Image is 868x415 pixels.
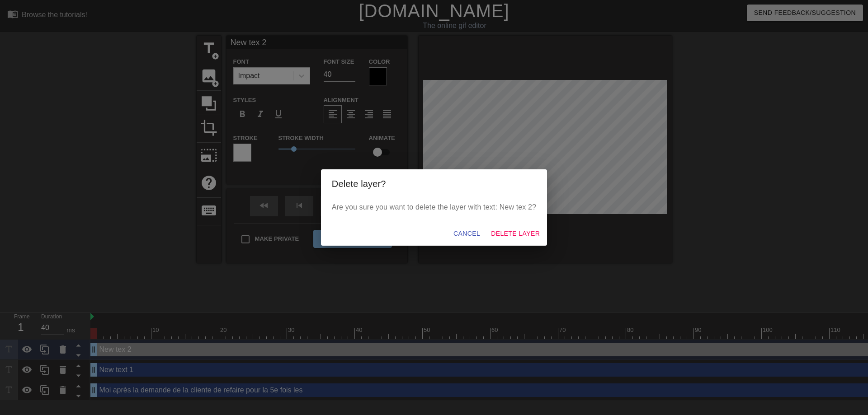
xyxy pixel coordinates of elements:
h2: Delete layer? [332,177,536,191]
button: Delete Layer [487,225,543,242]
span: Cancel [453,228,480,239]
button: Cancel [450,225,484,242]
p: Are you sure you want to delete the layer with text: New tex 2? [332,202,536,213]
span: Delete Layer [491,228,540,239]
